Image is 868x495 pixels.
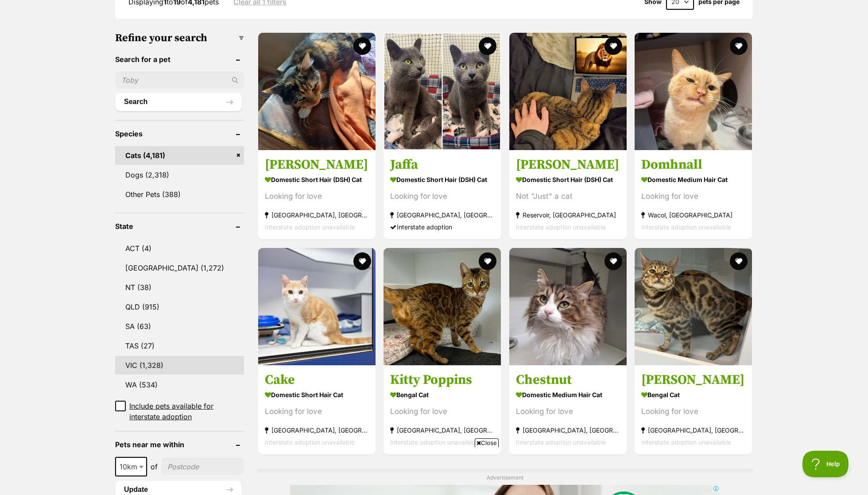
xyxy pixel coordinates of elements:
h3: Jaffa [390,156,494,173]
span: Interstate adoption unavailable [516,438,606,446]
a: WA (534) [115,375,244,394]
h3: [PERSON_NAME] [265,156,369,173]
h3: [PERSON_NAME] [516,156,620,173]
a: SA (63) [115,317,244,336]
a: ACT (4) [115,239,244,258]
button: favourite [604,252,622,270]
input: Toby [115,72,244,89]
a: [PERSON_NAME] Bengal Cat Looking for love [GEOGRAPHIC_DATA], [GEOGRAPHIC_DATA] Interstate adoptio... [635,365,752,455]
input: postcode [161,458,244,475]
div: Looking for love [641,406,745,418]
iframe: Advertisement [273,451,595,491]
a: [PERSON_NAME] Domestic Short Hair (DSH) Cat Looking for love [GEOGRAPHIC_DATA], [GEOGRAPHIC_DATA]... [258,150,376,240]
img: Kitty Poppins - Bengal Cat [384,248,501,365]
img: Chestnut - Domestic Medium Hair Cat [509,248,627,365]
h3: Refine your search [115,32,244,44]
button: Search [115,93,242,111]
img: Sasha - Domestic Short Hair (DSH) Cat [509,33,627,150]
a: [PERSON_NAME] Domestic Short Hair (DSH) Cat Not "Just" a cat Reservoir, [GEOGRAPHIC_DATA] Interst... [509,150,627,240]
img: Neville Furrbottom - Bengal Cat [635,248,752,365]
a: TAS (27) [115,336,244,355]
button: favourite [353,37,371,55]
div: Interstate adoption [390,221,494,233]
a: Include pets available for interstate adoption [115,401,244,422]
strong: Wacol, [GEOGRAPHIC_DATA] [641,209,745,221]
strong: [GEOGRAPHIC_DATA], [GEOGRAPHIC_DATA] [265,209,369,221]
a: QLD (915) [115,298,244,316]
div: Looking for love [265,406,369,418]
button: favourite [604,37,622,55]
img: Ariel - Domestic Short Hair (DSH) Cat [258,33,376,150]
header: Search for a pet [115,55,244,63]
strong: Domestic Short Hair (DSH) Cat [516,173,620,186]
strong: Domestic Medium Hair Cat [641,173,745,186]
div: Looking for love [641,190,745,202]
button: favourite [730,252,748,270]
a: [GEOGRAPHIC_DATA] (1,272) [115,259,244,277]
strong: Domestic Short Hair Cat [265,388,369,401]
button: favourite [479,252,496,270]
strong: Domestic Medium Hair Cat [516,388,620,401]
h3: [PERSON_NAME] [641,371,745,388]
img: Jaffa - Domestic Short Hair (DSH) Cat [384,33,501,150]
div: Looking for love [265,190,369,202]
img: Domhnall - Domestic Medium Hair Cat [635,33,752,150]
strong: [GEOGRAPHIC_DATA], [GEOGRAPHIC_DATA] [390,424,494,436]
span: of [151,461,158,472]
a: Dogs (2,318) [115,166,244,184]
div: Not "Just" a cat [516,190,620,202]
header: Pets near me within [115,441,244,449]
span: Interstate adoption unavailable [641,438,731,446]
h3: Domhnall [641,156,745,173]
a: VIC (1,328) [115,356,244,375]
h3: Kitty Poppins [390,371,494,388]
strong: [GEOGRAPHIC_DATA], [GEOGRAPHIC_DATA] [516,424,620,436]
span: 10km [115,457,147,476]
button: favourite [730,37,748,55]
span: Interstate adoption unavailable [390,438,480,446]
a: Kitty Poppins Bengal Cat Looking for love [GEOGRAPHIC_DATA], [GEOGRAPHIC_DATA] Interstate adoptio... [384,365,501,455]
h3: Cake [265,371,369,388]
a: Jaffa Domestic Short Hair (DSH) Cat Looking for love [GEOGRAPHIC_DATA], [GEOGRAPHIC_DATA] Interst... [384,150,501,240]
strong: [GEOGRAPHIC_DATA], [GEOGRAPHIC_DATA] [641,424,745,436]
button: favourite [479,37,496,55]
span: Include pets available for interstate adoption [129,401,244,422]
iframe: Help Scout Beacon - Open [802,451,850,477]
a: Cats (4,181) [115,146,244,165]
span: 10km [116,460,146,473]
header: State [115,222,244,230]
h3: Chestnut [516,371,620,388]
a: Other Pets (388) [115,185,244,204]
strong: [GEOGRAPHIC_DATA], [GEOGRAPHIC_DATA] [390,209,494,221]
span: Interstate adoption unavailable [516,223,606,231]
button: favourite [353,252,371,270]
a: Cake Domestic Short Hair Cat Looking for love [GEOGRAPHIC_DATA], [GEOGRAPHIC_DATA] Interstate ado... [258,365,376,455]
span: Interstate adoption unavailable [265,438,355,446]
div: Looking for love [516,406,620,418]
strong: Domestic Short Hair (DSH) Cat [265,173,369,186]
strong: Reservoir, [GEOGRAPHIC_DATA] [516,209,620,221]
span: Interstate adoption unavailable [265,223,355,231]
div: Looking for love [390,406,494,418]
strong: Domestic Short Hair (DSH) Cat [390,173,494,186]
img: Cake - Domestic Short Hair Cat [258,248,376,365]
span: Interstate adoption unavailable [641,223,731,231]
a: Chestnut Domestic Medium Hair Cat Looking for love [GEOGRAPHIC_DATA], [GEOGRAPHIC_DATA] Interstat... [509,365,627,455]
strong: [GEOGRAPHIC_DATA], [GEOGRAPHIC_DATA] [265,424,369,436]
a: NT (38) [115,278,244,297]
div: Looking for love [390,190,494,202]
a: Domhnall Domestic Medium Hair Cat Looking for love Wacol, [GEOGRAPHIC_DATA] Interstate adoption u... [635,150,752,240]
span: Close [475,438,499,447]
strong: Bengal Cat [641,388,745,401]
strong: Bengal Cat [390,388,494,401]
header: Species [115,130,244,138]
